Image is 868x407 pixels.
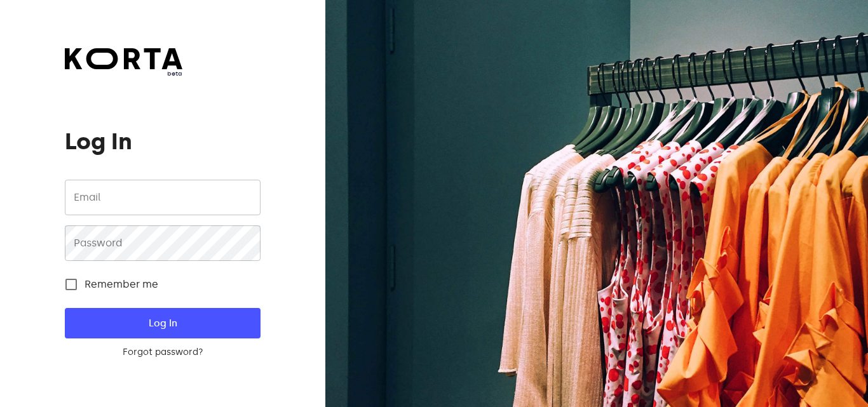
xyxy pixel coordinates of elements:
[65,346,260,359] a: Forgot password?
[65,48,182,78] a: beta
[65,48,182,69] img: Korta
[65,69,182,78] span: beta
[85,315,240,331] span: Log In
[65,129,260,154] h1: Log In
[65,308,260,338] button: Log In
[85,277,158,292] span: Remember me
